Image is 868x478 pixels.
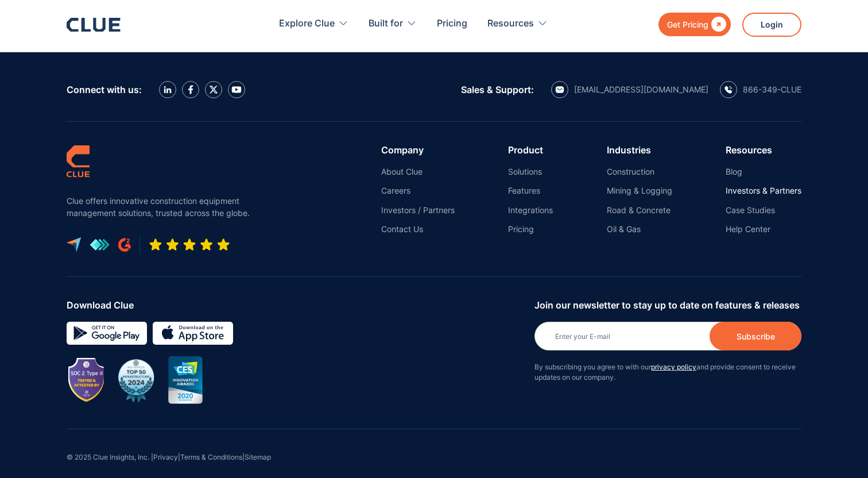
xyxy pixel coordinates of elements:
[743,84,801,95] div: 866-349-CLUE
[508,186,553,196] a: Features
[461,84,534,95] div: Sales & Support:
[508,205,553,215] a: Integrations
[67,322,147,345] img: Google simple icon
[279,6,348,42] div: Explore Clue
[231,86,242,93] img: YouTube Icon
[710,322,801,350] input: Subscribe
[555,86,564,93] img: email icon
[67,84,142,95] div: Connect with us:
[381,224,455,234] a: Contact Us
[534,300,801,310] div: Join our newsletter to stay up to date on features & releases
[607,186,672,196] a: Mining & Logging
[67,145,90,178] img: clue logo simple
[508,145,553,155] div: Product
[245,453,271,461] a: Sitemap
[607,205,672,215] a: Road & Concrete
[551,81,708,98] a: email icon[EMAIL_ADDRESS][DOMAIN_NAME]
[67,300,526,310] div: Download Clue
[658,13,731,36] a: Get Pricing
[381,167,455,177] a: About Clue
[508,224,553,234] a: Pricing
[607,224,672,234] a: Oil & Gas
[209,85,218,94] img: X icon twitter
[534,362,801,383] p: By subscribing you agree to with our and provide consent to receive updates on our company.
[279,6,335,42] div: Explore Clue
[118,238,131,252] img: G2 review platform icon
[67,237,81,252] img: capterra logo icon
[726,205,801,215] a: Case Studies
[508,167,553,177] a: Solutions
[188,85,193,94] img: facebook icon
[180,453,242,461] a: Terms & Conditions
[724,86,733,94] img: calling icon
[720,81,801,98] a: calling icon866-349-CLUE
[164,86,172,94] img: LinkedIn icon
[369,6,403,42] div: Built for
[708,17,726,32] div: 
[69,359,104,402] img: Image showing SOC 2 TYPE II badge for CLUE
[437,6,467,42] a: Pricing
[487,6,548,42] div: Resources
[726,167,801,177] a: Blog
[534,300,801,406] form: Newsletter
[726,145,801,155] div: Resources
[667,17,708,32] div: Get Pricing
[113,357,160,404] img: BuiltWorlds Top 50 Infrastructure 2024 award badge with
[487,6,534,42] div: Resources
[651,363,696,371] a: privacy policy
[574,84,708,95] div: [EMAIL_ADDRESS][DOMAIN_NAME]
[742,13,801,37] a: Login
[534,322,801,350] input: Enter your E-mail
[726,224,801,234] a: Help Center
[153,453,178,461] a: Privacy
[381,205,455,215] a: Investors / Partners
[381,186,455,196] a: Careers
[149,238,230,252] img: Five-star rating icon
[381,145,455,155] div: Company
[67,195,256,219] p: Clue offers innovative construction equipment management solutions, trusted across the globe.
[168,356,203,404] img: CES innovation award 2020 image
[369,6,417,42] div: Built for
[726,186,801,196] a: Investors & Partners
[153,322,233,345] img: download on the App store
[607,145,672,155] div: Industries
[90,238,110,251] img: get app logo
[607,167,672,177] a: Construction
